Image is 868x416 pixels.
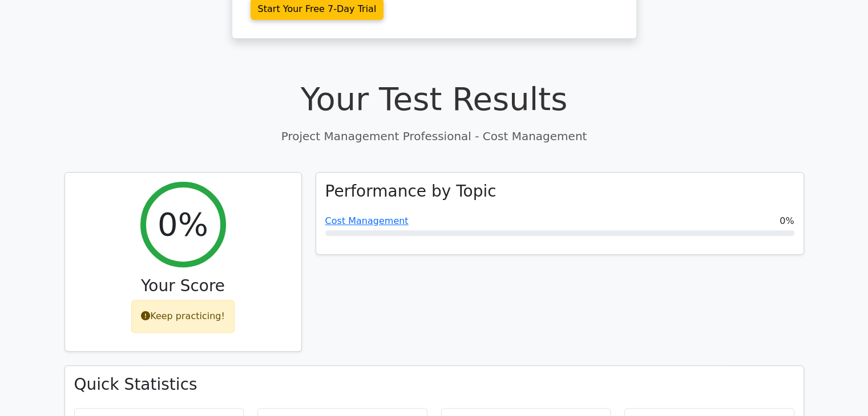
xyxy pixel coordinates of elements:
span: 0% [780,214,794,228]
h1: Your Test Results [64,80,804,118]
h3: Your Score [74,276,292,296]
div: Keep practicing! [131,300,235,333]
a: Cost Management [325,215,409,226]
h2: 0% [158,205,208,243]
h3: Quick Statistics [74,375,794,394]
h3: Performance by Topic [325,182,496,201]
p: Project Management Professional - Cost Management [64,128,804,145]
